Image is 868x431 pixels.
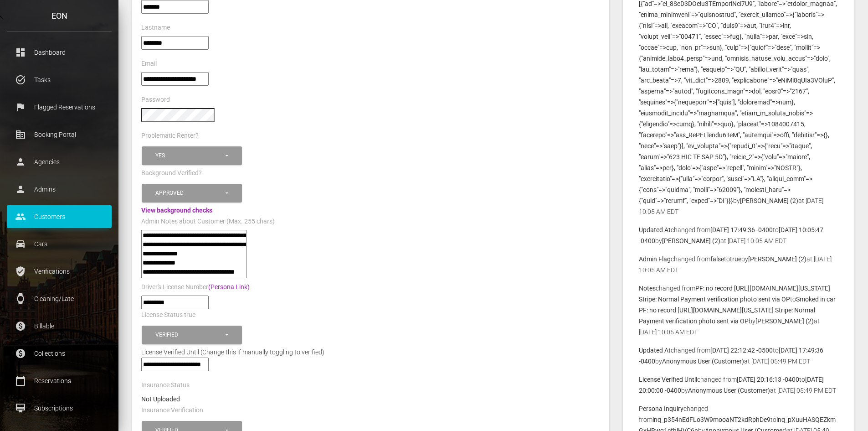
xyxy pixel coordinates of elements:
a: calendar_today Reservations [7,369,112,392]
label: Email [141,59,157,68]
a: person Agencies [7,151,112,173]
a: drive_eta Cars [7,233,112,255]
strong: Not Uploaded [141,395,180,403]
label: License Status true [141,311,195,320]
a: paid Collections [7,342,112,365]
b: Anonymous User (Customer) [688,387,770,394]
b: Updated At [639,226,671,234]
b: [DATE] 17:49:36 -0400 [710,226,773,234]
b: Persona Inquiry [639,405,683,412]
p: Admins [14,182,105,196]
p: Collections [14,347,105,360]
b: [PERSON_NAME] (2) [755,317,814,325]
a: corporate_fare Booking Portal [7,123,112,146]
a: people Customers [7,205,112,228]
b: [DATE] 20:16:13 -0400 [737,376,799,383]
label: Admin Notes about Customer (Max. 255 chars) [141,217,275,226]
p: changed from to by at [DATE] 10:05 AM EDT [639,283,838,338]
b: [DATE] 22:12:42 -0500 [710,347,773,354]
button: Verified [142,326,242,344]
label: Insurance Verification [141,406,203,415]
a: paid Billable [7,315,112,338]
a: flag Flagged Reservations [7,96,112,119]
a: (Persona Link) [208,283,250,291]
p: Subscriptions [14,401,105,415]
b: Updated At [639,347,671,354]
b: false [710,255,724,263]
b: Smoked in car PF: no record [URL][DOMAIN_NAME][US_STATE] Stripe: Normal Payment verification phot... [639,296,836,325]
label: Driver's License Number [141,283,250,292]
label: Lastname [141,23,170,32]
label: Insurance Status [141,381,190,390]
a: person Admins [7,178,112,201]
label: Password [141,95,170,104]
b: [PERSON_NAME] (2) [662,237,720,244]
a: verified_user Verifications [7,260,112,283]
b: Admin Flag [639,255,671,263]
div: License Verified Until (Change this if manually toggling to verified) [134,347,607,358]
b: Anonymous User (Customer) [662,358,744,365]
a: card_membership Subscriptions [7,397,112,420]
a: watch Cleaning/Late [7,287,112,310]
a: View background checks [141,207,212,214]
b: [PERSON_NAME] (2) [748,255,806,263]
p: Cleaning/Late [14,292,105,306]
label: Problematic Renter? [141,131,199,140]
p: changed from to by at [DATE] 10:05 AM EDT [639,254,838,275]
p: Flagged Reservations [14,100,105,114]
p: Verifications [14,265,105,278]
b: [PERSON_NAME] (2) [740,197,798,204]
button: Approved [142,184,242,203]
b: PF: no record [URL][DOMAIN_NAME][US_STATE] Stripe: Normal Payment verification photo sent via OP [639,285,830,303]
div: Approved [155,189,224,197]
p: Cars [14,237,105,251]
b: true [730,255,741,263]
b: License Verified Until [639,376,697,383]
button: Yes [142,146,242,165]
b: Notes [639,285,656,292]
p: Dashboard [14,46,105,59]
div: Verified [155,331,224,339]
p: changed from to by at [DATE] 10:05 AM EDT [639,224,838,246]
p: changed from to by at [DATE] 05:49 PM EDT [639,345,838,367]
p: changed from to by at [DATE] 05:49 PM EDT [639,374,838,396]
div: Yes [155,152,224,160]
b: inq_p354nEdFLo3W9mooaNT2kdRphDe9 [652,416,770,423]
label: Background Verified? [141,169,202,178]
p: Customers [14,210,105,223]
p: Tasks [14,73,105,87]
p: Booking Portal [14,128,105,141]
p: Reservations [14,374,105,388]
a: dashboard Dashboard [7,41,112,64]
p: Agencies [14,155,105,169]
p: Billable [14,319,105,333]
a: task_alt Tasks [7,68,112,91]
